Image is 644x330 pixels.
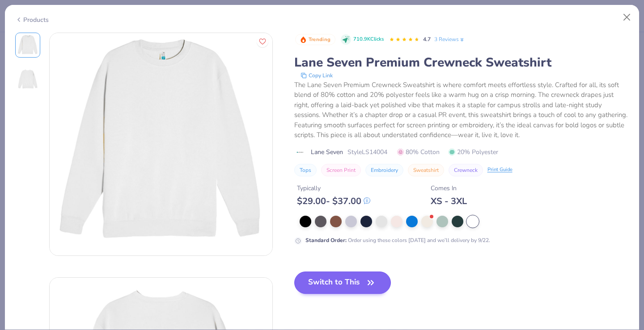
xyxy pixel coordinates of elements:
[294,272,391,294] button: Switch to This
[389,33,419,47] div: 4.7 Stars
[298,71,335,80] button: copy to clipboard
[15,15,49,25] div: Products
[305,237,347,244] strong: Standard Order :
[353,36,384,43] span: 710.9K Clicks
[408,164,444,176] button: Sweatshirt
[309,37,330,42] span: Trending
[17,68,38,90] img: Back
[294,80,629,140] div: The Lane Seven Premium Crewneck Sweatshirt is where comfort meets effortless style. Crafted for a...
[17,34,38,56] img: Front
[50,33,272,255] img: Front
[434,35,465,43] a: 3 Reviews
[294,149,306,156] img: brand logo
[294,54,629,71] div: Lane Seven Premium Crewneck Sweatshirt
[431,196,467,207] div: XS - 3XL
[297,196,370,207] div: $ 29.00 - $ 37.00
[300,36,307,43] img: Trending sort
[257,36,268,47] button: Like
[294,164,317,176] button: Tops
[449,147,498,157] span: 20% Polyester
[423,36,431,43] span: 4.7
[487,166,513,174] div: Print Guide
[397,147,440,157] span: 80% Cotton
[297,184,370,193] div: Typically
[619,9,636,26] button: Close
[305,236,490,244] div: Order using these colors [DATE] and we’ll delivery by 9/22.
[311,147,343,157] span: Lane Seven
[347,147,387,157] span: Style LS14004
[365,164,403,176] button: Embroidery
[321,164,361,176] button: Screen Print
[295,34,335,46] button: Badge Button
[431,184,467,193] div: Comes In
[449,164,483,176] button: Crewneck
